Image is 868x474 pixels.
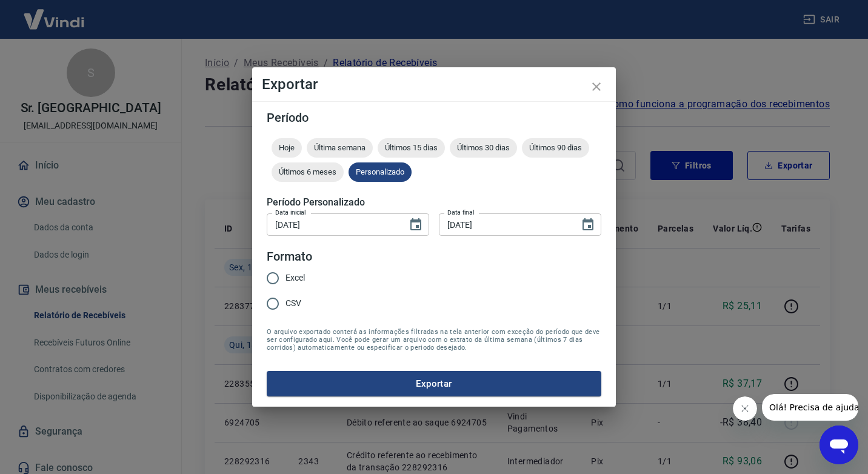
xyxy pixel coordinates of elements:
[267,196,601,209] h5: Período Personalizado
[267,248,312,265] legend: Formato
[439,213,571,236] input: DD/MM/YYYY
[522,138,589,158] div: Últimos 90 dias
[404,213,428,237] button: Choose date, selected date is 17 de set de 2025
[450,138,517,158] div: Últimos 30 dias
[447,208,475,217] label: Data final
[272,167,344,176] span: Últimos 6 meses
[262,77,606,92] h4: Exportar
[267,371,601,396] button: Exportar
[285,272,305,284] span: Excel
[450,143,517,152] span: Últimos 30 dias
[272,162,344,182] div: Últimos 6 meses
[307,143,373,152] span: Última semana
[275,208,306,217] label: Data inicial
[272,138,302,158] div: Hoje
[378,138,445,158] div: Últimos 15 dias
[582,72,611,101] button: close
[267,328,601,352] span: O arquivo exportado conterá as informações filtradas na tela anterior com exceção do período que ...
[267,112,601,124] h5: Período
[522,143,589,152] span: Últimos 90 dias
[762,394,858,421] iframe: Mensagem da empresa
[576,213,600,237] button: Choose date, selected date is 19 de set de 2025
[378,143,445,152] span: Últimos 15 dias
[349,167,412,176] span: Personalizado
[7,8,102,18] span: Olá! Precisa de ajuda?
[307,138,373,158] div: Última semana
[820,426,858,464] iframe: Botão para abrir a janela de mensagens
[267,213,399,236] input: DD/MM/YYYY
[349,162,412,182] div: Personalizado
[733,396,757,421] iframe: Fechar mensagem
[272,143,302,152] span: Hoje
[285,297,301,310] span: CSV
